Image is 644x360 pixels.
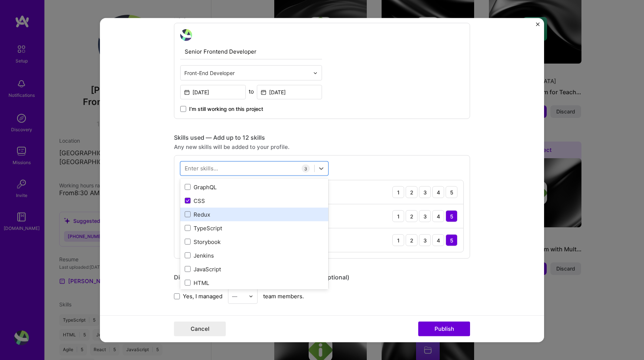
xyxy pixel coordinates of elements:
[185,164,218,172] div: Enter skills...
[185,197,324,205] div: CSS
[446,186,457,198] div: 5
[180,85,246,99] input: Date
[432,210,444,222] div: 4
[392,234,404,246] div: 1
[313,71,318,75] img: drop icon
[418,321,470,336] button: Publish
[185,183,324,191] div: GraphQL
[249,88,254,95] div: to
[185,224,324,232] div: TypeScript
[180,29,192,41] img: avatar_development.jpg
[185,265,324,273] div: JavaScript
[446,210,457,222] div: 5
[419,210,431,222] div: 3
[174,134,470,142] div: Skills used — Add up to 12 skills
[302,164,310,173] div: 3
[189,105,263,113] span: I’m still working on this project
[185,211,324,218] div: Redux
[419,186,431,198] div: 3
[185,279,324,287] div: HTML
[406,186,417,198] div: 2
[406,234,417,246] div: 2
[174,143,470,151] div: Any new skills will be added to your profile.
[406,210,417,222] div: 2
[536,23,540,30] button: Close
[174,321,226,336] button: Cancel
[174,289,470,304] div: team members.
[432,234,444,246] div: 4
[432,186,444,198] div: 4
[419,234,431,246] div: 3
[185,252,324,259] div: Jenkins
[174,274,470,281] div: Did this role require you to manage team members? (Optional)
[446,234,457,246] div: 5
[392,186,404,198] div: 1
[392,210,404,222] div: 1
[185,238,324,246] div: Storybook
[232,292,237,300] div: —
[183,292,222,300] span: Yes, I managed
[180,44,322,60] input: Role Name
[249,294,253,298] img: drop icon
[257,85,322,99] input: Date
